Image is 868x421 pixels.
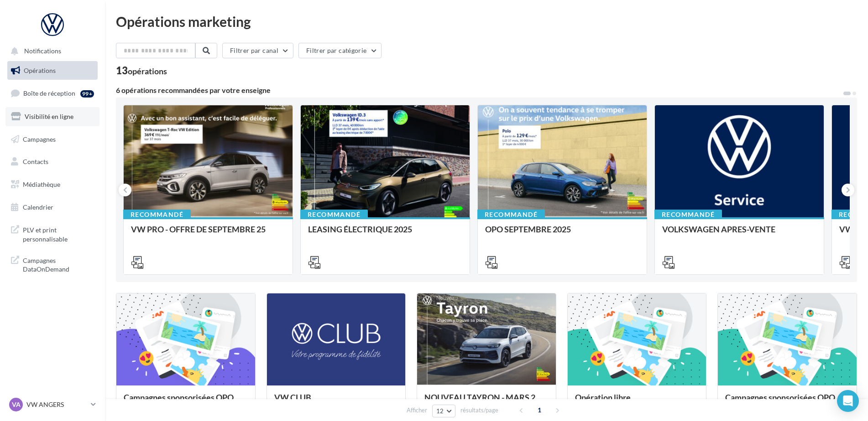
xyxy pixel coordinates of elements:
span: Campagnes [23,135,56,143]
div: Opérations marketing [116,15,857,28]
div: Recommandé [654,210,722,220]
span: résultats/page [460,406,498,415]
div: VW CLUB [274,393,398,411]
span: Afficher [407,406,427,415]
div: Campagnes sponsorisées OPO Septembre [124,393,248,411]
span: Médiathèque [23,180,60,188]
div: opérations [128,67,167,75]
span: Opérations [24,67,56,74]
a: PLV et print personnalisable [5,220,99,247]
div: 13 [116,66,167,76]
a: Calendrier [5,198,99,217]
div: Opération libre [575,393,699,411]
a: Visibilité en ligne [5,107,99,126]
a: Opérations [5,61,99,80]
div: 6 opérations recommandées par votre enseigne [116,87,842,94]
a: Campagnes [5,130,99,149]
button: Filtrer par canal [222,43,293,58]
div: Recommandé [123,210,191,220]
span: VA [12,400,21,409]
p: VW ANGERS [26,400,87,409]
a: VA VW ANGERS [7,396,98,413]
div: VW PRO - OFFRE DE SEPTEMBRE 25 [131,225,285,243]
button: 12 [432,405,455,417]
span: 1 [532,403,547,417]
div: 99+ [80,90,94,98]
a: Contacts [5,152,99,171]
a: Campagnes DataOnDemand [5,251,99,277]
span: 12 [436,407,444,415]
a: Boîte de réception99+ [5,83,99,103]
a: Médiathèque [5,175,99,194]
span: Campagnes DataOnDemand [23,254,94,274]
div: NOUVEAU TAYRON - MARS 2025 [424,393,549,411]
span: Calendrier [23,203,53,211]
div: LEASING ÉLECTRIQUE 2025 [308,225,462,243]
div: VOLKSWAGEN APRES-VENTE [662,225,816,243]
span: Notifications [24,47,61,55]
div: Campagnes sponsorisées OPO [725,393,849,411]
div: Recommandé [300,210,368,220]
span: PLV et print personnalisable [23,224,94,243]
button: Filtrer par catégorie [298,43,382,58]
div: Open Intercom Messenger [837,390,859,412]
div: OPO SEPTEMBRE 2025 [485,225,639,243]
span: Visibilité en ligne [25,113,73,120]
span: Contacts [23,158,48,165]
div: Recommandé [477,210,545,220]
span: Boîte de réception [23,89,75,97]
